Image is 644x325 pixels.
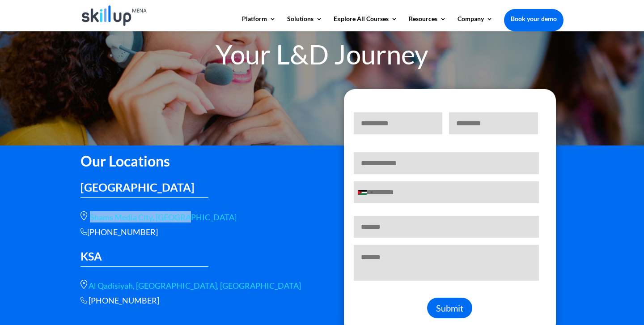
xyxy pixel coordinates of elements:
[287,16,322,31] a: Solutions
[89,281,301,291] a: Al Qadisiyah, [GEOGRAPHIC_DATA], [GEOGRAPHIC_DATA]
[409,16,446,31] a: Resources
[599,282,644,325] iframe: Chat Widget
[504,9,563,29] a: Book your demo
[89,295,159,305] a: Call phone number +966 56 566 9461
[82,5,147,26] img: Skillup Mena
[242,16,276,31] a: Platform
[80,249,102,263] span: KSA
[458,16,493,31] a: Company
[427,298,472,318] button: Submit
[80,227,309,237] div: [PHONE_NUMBER]
[354,182,376,203] div: Selected country
[90,212,237,222] a: Shams Media City, [GEOGRAPHIC_DATA]
[80,2,563,76] h1: Get In Touch With Us To Get Started On Your L&D Journey
[436,303,463,313] span: Submit
[334,16,398,31] a: Explore All Courses
[80,152,170,170] span: Our Locations
[80,182,208,197] h3: [GEOGRAPHIC_DATA]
